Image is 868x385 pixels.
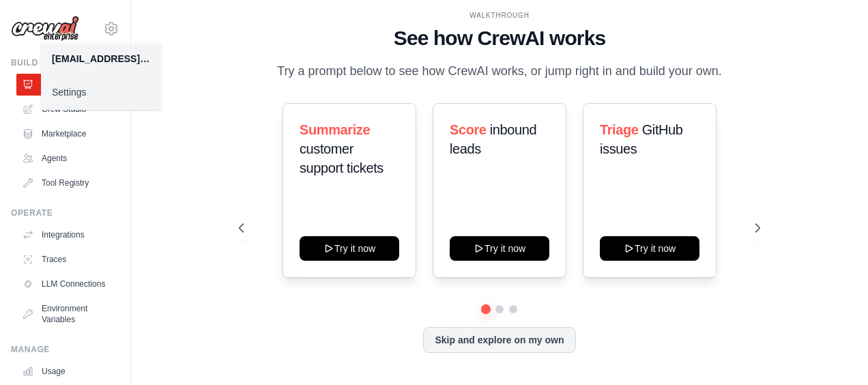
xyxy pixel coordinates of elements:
[300,122,370,137] span: Summarize
[16,147,119,169] a: Agents
[600,122,639,137] span: Triage
[16,172,119,194] a: Tool Registry
[423,327,575,353] button: Skip and explore on my own
[16,273,119,295] a: LLM Connections
[239,26,761,51] h1: See how CrewAI works
[800,319,868,385] iframe: Chat Widget
[270,61,729,81] p: Try a prompt below to see how CrewAI works, or jump right in and build your own.
[450,122,536,156] span: inbound leads
[16,224,119,246] a: Integrations
[239,10,761,20] div: WALKTHROUGH
[600,122,683,156] span: GitHub issues
[16,98,119,120] a: Crew Studio
[300,141,384,175] span: customer support tickets
[11,344,119,355] div: Manage
[11,16,79,42] img: Logo
[600,236,699,261] button: Try it now
[16,360,119,382] a: Usage
[16,123,119,145] a: Marketplace
[16,248,119,270] a: Traces
[52,52,150,66] div: [EMAIL_ADDRESS][PERSON_NAME][DOMAIN_NAME]
[16,74,119,96] a: Automations
[450,236,549,261] button: Try it now
[450,122,487,137] span: Score
[16,298,119,330] a: Environment Variables
[41,80,161,104] a: Settings
[11,208,119,218] div: Operate
[11,57,119,68] div: Build
[300,236,399,261] button: Try it now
